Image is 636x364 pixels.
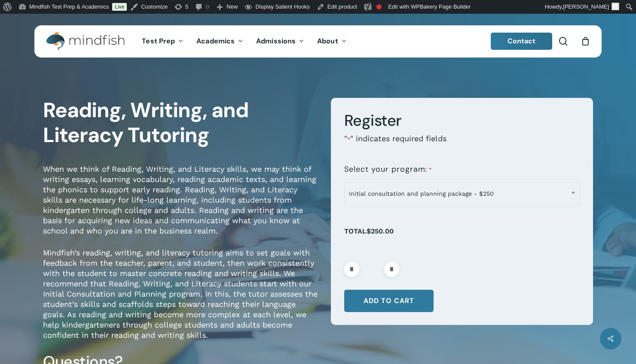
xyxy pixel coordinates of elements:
span: Initial consultation and planning package - $250 [345,185,580,203]
a: Contact [491,33,553,50]
span: About [317,36,338,45]
h1: Reading, Writing, and Literacy Tutoring [43,98,318,148]
iframe: Chatbot [579,307,624,352]
p: " " indicates required fields [344,133,580,156]
p: Total [344,225,580,247]
div: Focus keyphrase not set [376,4,382,9]
button: Add to cart [344,290,434,312]
span: When we think of Reading, Writing, and Literacy skills, we may think of writing essays, learning ... [43,164,316,235]
a: Academics [190,38,250,45]
span: Test Prep [142,36,175,45]
span: $250.00 [367,227,394,235]
a: Admissions [250,38,311,45]
span: Contact [508,36,536,45]
span: Initial consultation and planning package - $250 [344,182,580,205]
label: Select your program: [344,165,432,174]
input: Product quantity [362,262,382,277]
a: Cart [581,36,590,46]
span: Mindfish’s reading, writing, and literacy tutoring aims to set goals with feedback from the teach... [43,248,318,340]
a: Test Prep [135,38,190,45]
a: About [311,38,353,45]
span: [PERSON_NAME] [563,3,609,10]
h3: Register [344,111,580,130]
header: Main Menu [34,25,602,58]
span: Academics [196,36,235,45]
a: Live [112,3,127,11]
nav: Main Menu [135,25,353,58]
span: Admissions [256,36,296,45]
